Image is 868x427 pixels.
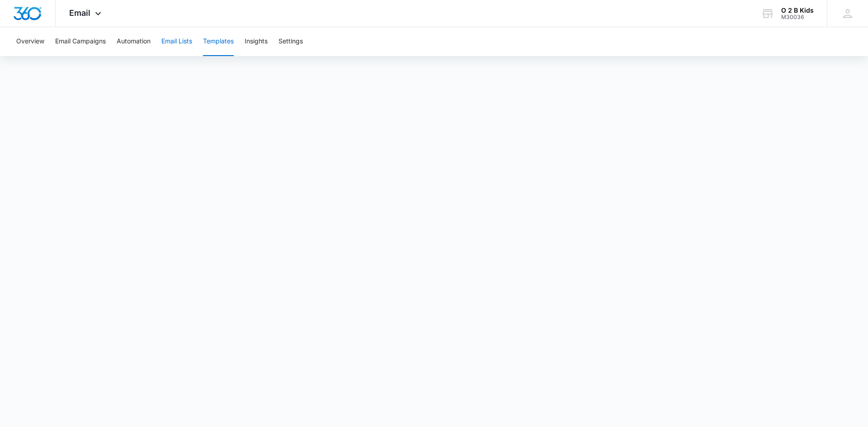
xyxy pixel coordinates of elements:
div: account name [781,7,814,14]
button: Email Campaigns [55,27,106,56]
button: Email Lists [161,27,192,56]
div: account id [781,14,814,20]
button: Settings [278,27,303,56]
button: Overview [16,27,44,56]
button: Insights [245,27,268,56]
button: Automation [117,27,151,56]
span: Email [69,8,90,18]
button: Templates [203,27,234,56]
